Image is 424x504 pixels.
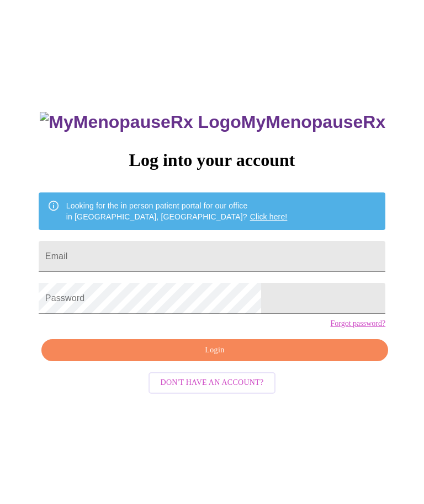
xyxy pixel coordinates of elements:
a: Click here! [250,212,288,221]
h3: Log into your account [39,150,385,170]
span: Login [54,344,375,357]
img: MyMenopauseRx Logo [40,112,241,132]
div: Looking for the in person patient portal for our office in [GEOGRAPHIC_DATA], [GEOGRAPHIC_DATA]? [66,196,288,227]
h3: MyMenopauseRx [40,112,385,132]
span: Don't have an account? [161,376,264,390]
a: Don't have an account? [146,377,279,387]
a: Forgot password? [330,319,385,328]
button: Login [41,339,388,362]
button: Don't have an account? [149,372,276,394]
